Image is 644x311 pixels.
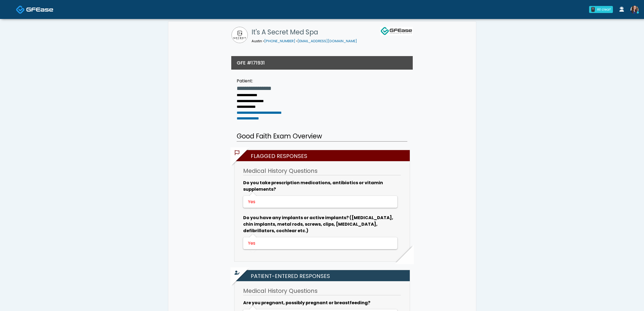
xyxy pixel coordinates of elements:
div: Yes [248,240,391,247]
a: Docovia [16,1,53,18]
a: [EMAIL_ADDRESS][DOMAIN_NAME] [298,39,357,43]
h2: Patient-entered Responses [237,270,410,281]
div: Patient: [237,78,282,84]
h1: It's A Secret Med Spa [252,27,357,38]
a: 0 All clear! [586,4,616,15]
img: GFEase Logo [380,27,413,35]
a: [PHONE_NUMBER] [264,39,295,43]
b: Do you have any implants or active implants? ([MEDICAL_DATA], chin implants, metal rods, screws, ... [243,215,393,234]
div: Yes [248,199,391,205]
div: 0 [591,7,595,12]
img: Kristin Adams [630,6,639,14]
h2: Good Faith Exam Overview [237,131,407,142]
img: Docovia [16,5,25,14]
b: Are you pregnant, possibly pregnant or breastfeeding? [243,300,370,306]
h3: GFE #171931 [237,59,265,66]
span: • [263,39,264,43]
div: All clear! [597,7,611,12]
h3: Medical History Questions [243,167,401,175]
h2: Flagged Responses [237,150,410,161]
b: Do you take prescription medications, antibiotics or vitamin supplements? [243,180,383,192]
img: It's A Secret Med Spa [232,27,248,43]
span: • [296,39,298,43]
small: Austin [252,39,357,43]
h3: Medical History Questions [243,287,401,295]
img: Docovia [26,7,53,12]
